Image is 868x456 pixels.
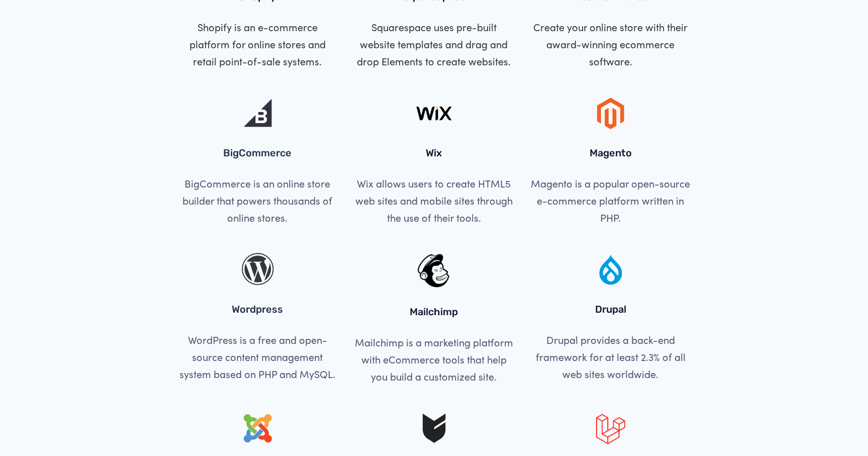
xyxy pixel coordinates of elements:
[178,175,337,226] p: BigCommerce is an online store builder that powers thousands of online stores.
[178,96,337,131] a: BigCommerce logo
[410,306,458,318] span: Mailchimp
[357,20,511,68] span: Squarespace uses pre-built website templates and drag and drop Elements to create websites.
[531,252,690,287] a: Drupal logo
[531,175,690,226] p: Magento is a popular open-source e-commerce platform written in PHP.
[178,304,337,315] h4: Wordpress
[595,303,626,315] span: Drupal
[178,331,337,383] p: WordPress is a free and open-source content management system based on PHP and MySQL.
[354,175,514,226] p: Wix allows users to create HTML5 web sites and mobile sites through the use of their tools.
[354,411,514,446] a: Big Cartel logo
[354,252,514,290] a: Mailchimp logo
[426,147,442,159] span: Wix
[178,148,337,159] h4: BigCommerce
[531,331,690,383] p: Drupal provides a back-end framework for at least 2.3% of all web sites worldwide.
[354,334,514,385] p: Mailchimp is a marketing platform with eCommerce tools that help you build a customized site.
[531,411,690,446] a: Laravel logo
[189,20,328,68] span: Shopify is an e-commerce platform for online stores and retail point-of-sale systems.
[531,96,690,131] a: Magento logo
[178,411,337,446] a: Joomla logo
[178,252,337,287] a: Wordpress logo
[533,20,690,68] span: Create your online store with their award-winning ecommerce software.
[590,147,632,159] span: Magento
[354,96,514,131] a: Wix logo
